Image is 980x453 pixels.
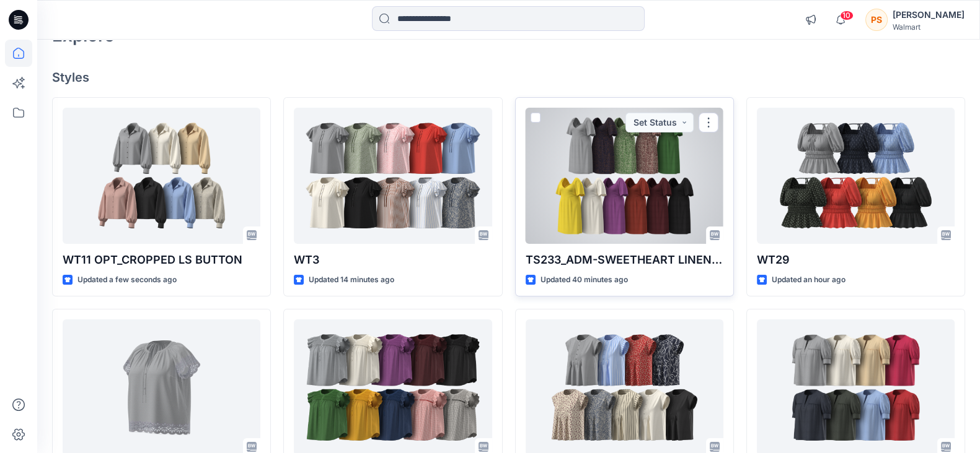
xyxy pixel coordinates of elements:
h4: Styles [52,70,965,85]
p: WT11 OPT_CROPPED LS BUTTON [63,251,260,269]
p: WT3 [294,251,492,269]
a: TS233_ADM-SWEETHEART LINEN DRESS [526,108,723,244]
p: WT29 [757,251,955,269]
div: Walmart [893,22,965,32]
a: WT3 [294,108,492,244]
h2: Explore [52,25,115,45]
p: Updated an hour ago [772,274,845,287]
div: PS [865,9,888,31]
p: Updated 40 minutes ago [541,274,628,287]
p: Updated 14 minutes ago [309,274,394,287]
p: TS233_ADM-SWEETHEART LINEN DRESS [526,251,723,269]
p: Updated a few seconds ago [77,274,177,287]
a: WT11 OPT_CROPPED LS BUTTON [63,108,260,244]
div: [PERSON_NAME] [893,7,965,22]
a: WT29 [757,108,955,244]
span: 10 [840,11,854,20]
